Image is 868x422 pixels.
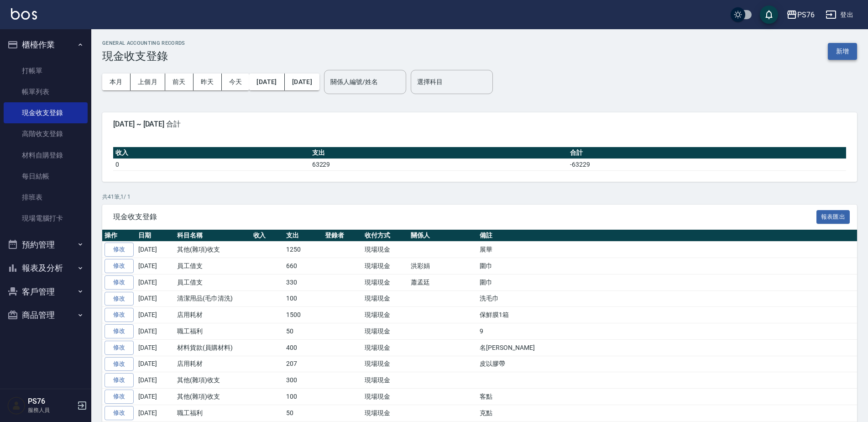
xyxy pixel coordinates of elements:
[362,389,408,405] td: 現場現金
[362,274,408,290] td: 現場現金
[136,307,175,323] td: [DATE]
[136,290,175,307] td: [DATE]
[284,372,323,389] td: 300
[284,339,323,356] td: 400
[105,357,134,371] a: 修改
[175,323,251,340] td: 職工福利
[4,280,88,304] button: 客戶管理
[222,74,250,90] button: 今天
[113,212,816,222] span: 現金收支登錄
[362,242,408,258] td: 現場現金
[568,158,846,170] td: -63229
[4,233,88,257] button: 預約管理
[102,40,185,46] h2: GENERAL ACCOUNTING RECORDS
[105,259,134,273] a: 修改
[136,258,175,274] td: [DATE]
[408,230,477,242] th: 關係人
[113,147,310,159] th: 收入
[284,258,323,274] td: 660
[105,308,134,322] a: 修改
[105,275,134,290] a: 修改
[175,274,251,290] td: 員工借支
[284,242,323,258] td: 1250
[175,356,251,372] td: 店用耗材
[797,9,815,21] div: PS76
[477,389,857,405] td: 客點
[4,187,88,208] a: 排班表
[105,390,134,404] a: 修改
[175,405,251,421] td: 職工福利
[175,307,251,323] td: 店用耗材
[249,74,284,90] button: [DATE]
[105,243,134,257] a: 修改
[4,166,88,187] a: 每日結帳
[4,208,88,229] a: 現場電腦打卡
[408,258,477,274] td: 洪彩娟
[175,230,251,242] th: 科目名稱
[285,74,319,90] button: [DATE]
[477,274,857,290] td: 圍巾
[113,120,846,129] span: [DATE] ~ [DATE] 合計
[105,406,134,420] a: 修改
[136,242,175,258] td: [DATE]
[284,389,323,405] td: 100
[175,290,251,307] td: 清潔用品(毛巾清洗)
[310,158,568,170] td: 63229
[828,43,857,60] button: 新增
[28,397,74,406] h5: PS76
[136,230,175,242] th: 日期
[102,230,136,242] th: 操作
[362,356,408,372] td: 現場現金
[362,258,408,274] td: 現場現金
[477,242,857,258] td: 展華
[131,74,165,90] button: 上個月
[477,356,857,372] td: 皮以膠帶
[284,290,323,307] td: 100
[362,339,408,356] td: 現場現金
[4,33,88,57] button: 櫃檯作業
[102,50,185,63] h3: 現金收支登錄
[105,324,134,338] a: 修改
[136,372,175,389] td: [DATE]
[175,242,251,258] td: 其他(雜項)收支
[4,256,88,280] button: 報表及分析
[284,405,323,421] td: 50
[477,405,857,421] td: 克點
[284,230,323,242] th: 支出
[477,307,857,323] td: 保鮮膜1箱
[7,396,26,415] img: Person
[362,290,408,307] td: 現場現金
[251,230,284,242] th: 收入
[477,339,857,356] td: 名[PERSON_NAME]
[175,339,251,356] td: 材料貨款(員購材料)
[828,47,857,55] a: 新增
[783,5,818,24] button: PS76
[105,341,134,355] a: 修改
[362,372,408,389] td: 現場現金
[568,147,846,159] th: 合計
[477,258,857,274] td: 圍巾
[136,323,175,340] td: [DATE]
[136,356,175,372] td: [DATE]
[102,74,131,90] button: 本月
[102,193,857,201] p: 共 41 筆, 1 / 1
[4,81,88,102] a: 帳單列表
[136,405,175,421] td: [DATE]
[362,230,408,242] th: 收付方式
[175,258,251,274] td: 員工借支
[284,356,323,372] td: 207
[4,303,88,327] button: 商品管理
[4,145,88,166] a: 材料自購登錄
[362,307,408,323] td: 現場現金
[310,147,568,159] th: 支出
[175,372,251,389] td: 其他(雜項)收支
[284,307,323,323] td: 1500
[105,373,134,387] a: 修改
[136,339,175,356] td: [DATE]
[113,158,310,170] td: 0
[28,406,74,414] p: 服務人員
[11,8,37,20] img: Logo
[165,74,193,90] button: 前天
[4,60,88,81] a: 打帳單
[760,5,778,24] button: save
